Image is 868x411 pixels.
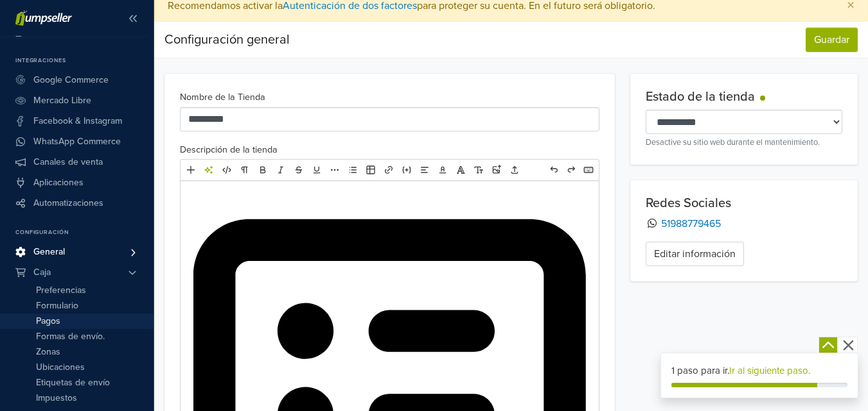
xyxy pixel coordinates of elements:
[182,162,199,178] a: Añadir
[36,344,60,360] span: Zonas
[646,196,842,211] div: Redes Sociales
[398,162,415,178] a: Incrustar
[661,217,721,230] a: 51988779465
[218,162,235,178] a: HTML
[580,162,597,178] a: Atajos
[545,162,562,178] a: Deshacer
[506,162,523,178] a: Subir archivos
[729,365,810,376] a: Ir al siguiente paso.
[36,298,78,314] span: Formulario
[308,162,325,178] a: Subrayado
[380,162,397,178] a: Enlace
[470,162,487,178] a: Tamaño de fuente
[434,162,451,178] a: Color del texto
[164,27,290,53] div: Configuración general
[33,172,84,193] span: Aplicaciones
[33,90,91,111] span: Mercado Libre
[33,111,122,131] span: Facebook & Instagram
[254,162,271,178] a: Negrita
[806,28,858,52] button: Guardar
[33,193,103,214] span: Automatizaciones
[36,390,77,406] span: Impuestos
[33,70,109,90] span: Google Commerce
[563,162,580,178] a: Rehacer
[362,162,379,178] a: Tabla
[200,162,217,178] a: Herramientas de IA
[236,162,253,178] a: Formato
[180,90,265,105] label: Nombre de la Tienda
[671,364,847,378] div: 1 paso para ir.
[36,329,105,344] span: Formas de envío.
[290,162,307,178] a: Eliminado
[33,152,103,172] span: Canales de venta
[646,137,820,147] small: Desactive su sitio web durante el mantenimiento.
[36,283,86,298] span: Preferencias
[488,162,505,178] a: Subir imágenes
[452,162,469,178] a: Fuente
[326,162,343,178] a: Más formato
[33,242,65,262] span: General
[180,143,278,157] label: Descripción de la tienda
[344,162,361,178] a: Lista
[646,89,842,105] div: Estado de la tienda
[646,242,744,266] a: Editar información
[36,375,110,390] span: Etiquetas de envío
[33,131,121,152] span: WhatsApp Commerce
[36,314,60,329] span: Pagos
[15,57,154,65] p: Integraciones
[272,162,289,178] a: Cursiva
[33,262,51,283] span: Caja
[15,229,154,237] p: Configuración
[36,360,85,375] span: Ubicaciones
[416,162,433,178] a: Alineación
